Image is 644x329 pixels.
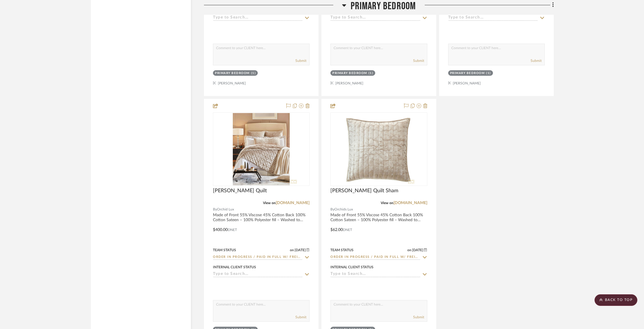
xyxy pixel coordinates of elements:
button: Submit [295,315,306,320]
span: By [330,207,334,212]
span: Orchid Lux [217,207,234,212]
span: [DATE] [294,248,306,252]
span: [PERSON_NAME] Quilt Sham [330,188,398,194]
div: Internal Client Status [213,265,256,270]
div: Primary Bedroom [450,71,485,75]
span: on [407,248,411,252]
img: Luna Quilt [225,113,297,185]
input: Type to Search… [213,15,303,21]
input: Type to Search… [213,272,303,277]
input: Type to Search… [330,15,420,21]
button: Submit [413,58,424,63]
input: Type to Search… [330,255,420,260]
button: Submit [413,315,424,320]
button: Submit [531,58,542,63]
button: Submit [295,58,306,63]
input: Type to Search… [213,255,303,260]
div: Primary Bedroom [332,71,367,75]
input: Type to Search… [330,272,420,277]
div: (1) [486,71,491,75]
scroll-to-top-button: BACK TO TOP [595,294,637,306]
div: Primary Bedroom [215,71,250,75]
img: Luna Quilt Sham [343,113,415,185]
span: on [290,248,294,252]
div: (1) [369,71,373,75]
div: Team Status [213,247,236,253]
div: Team Status [330,247,354,253]
a: [DOMAIN_NAME] [393,201,427,205]
span: View on [381,201,393,205]
span: By [213,207,217,212]
span: Orchids Lux [334,207,353,212]
div: Internal Client Status [330,265,373,270]
input: Type to Search… [448,15,538,21]
div: (1) [251,71,256,75]
span: View on [263,201,276,205]
span: [DATE] [411,248,424,252]
a: [DOMAIN_NAME] [276,201,310,205]
span: [PERSON_NAME] Quilt [213,188,267,194]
